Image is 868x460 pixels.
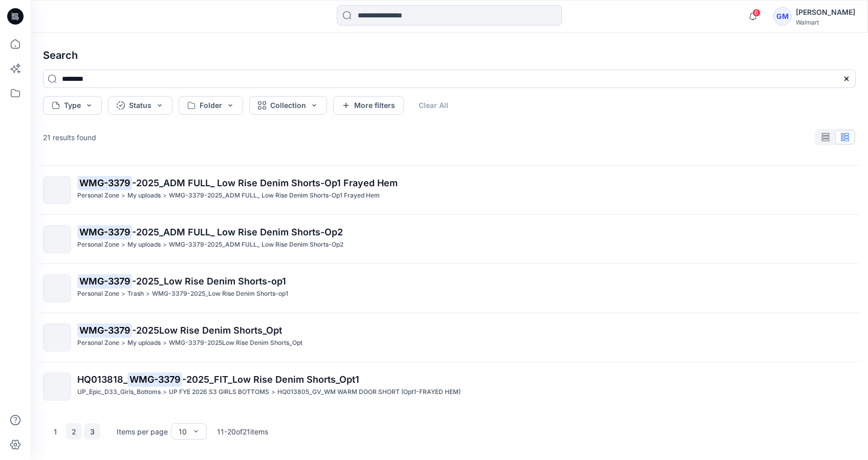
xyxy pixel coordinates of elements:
span: -2025_ADM FULL_ Low Rise Denim Shorts-Op1 Frayed Hem [132,178,398,188]
p: Trash [127,289,144,299]
p: My uploads [127,239,161,250]
mark: WMG-3379 [77,323,132,337]
span: HQ013818_ [77,374,127,385]
div: 10 [179,426,187,437]
span: 6 [752,9,761,17]
p: > [121,239,125,250]
p: UP_Epic_D33_Girls_Bottoms [77,387,161,398]
p: > [163,190,167,201]
p: WMG-3379-2025Low Rise Denim Shorts_Opt [169,338,302,348]
mark: WMG-3379 [77,176,132,190]
a: HQ013818_WMG-3379-2025_FIT_Low Rise Denim Shorts_Opt1UP_Epic_D33_Girls_Bottoms>UP FYE 2026 S3 GIR... [37,366,862,407]
p: Personal Zone [77,289,119,299]
p: 21 results found [43,132,96,143]
mark: WMG-3379 [77,274,132,288]
button: 3 [84,423,100,440]
span: -2025_ADM FULL_ Low Rise Denim Shorts-Op2 [132,227,343,237]
p: WMG-3379-2025_ADM FULL_ Low Rise Denim Shorts-Op2 [169,239,343,250]
button: More filters [333,96,404,115]
mark: WMG-3379 [127,372,182,386]
p: > [146,289,150,299]
p: WMG-3379-2025_ADM FULL_ Low Rise Denim Shorts-Op1 Frayed Hem [169,190,380,201]
span: -2025_FIT_Low Rise Denim Shorts_Opt1 [182,374,359,385]
p: Personal Zone [77,338,119,348]
p: > [121,338,125,348]
a: WMG-3379-2025_ADM FULL_ Low Rise Denim Shorts-Op2Personal Zone>My uploads>WMG-3379-2025_ADM FULL_... [37,219,862,259]
p: > [121,289,125,299]
p: My uploads [127,338,161,348]
p: > [163,338,167,348]
button: 1 [47,423,63,440]
p: WMG-3379-2025_Low Rise Denim Shorts-op1 [152,289,288,299]
h4: Search [35,41,864,70]
div: GM [773,7,792,26]
button: Folder [179,96,243,115]
p: > [163,239,167,250]
p: HQ013805_GV_WM WARM DOOR SHORT (Opt1-FRAYED HEM) [277,387,461,398]
mark: WMG-3379 [77,225,132,239]
p: > [271,387,275,398]
p: My uploads [127,190,161,201]
div: Walmart [796,18,855,26]
a: WMG-3379-2025Low Rise Denim Shorts_OptPersonal Zone>My uploads>WMG-3379-2025Low Rise Denim Shorts... [37,317,862,358]
a: WMG-3379-2025_Low Rise Denim Shorts-op1Personal Zone>Trash>WMG-3379-2025_Low Rise Denim Shorts-op1 [37,268,862,309]
span: -2025Low Rise Denim Shorts_Opt [132,325,282,336]
button: Collection [249,96,327,115]
p: > [163,387,167,398]
p: Personal Zone [77,239,119,250]
p: > [121,190,125,201]
p: 11 - 20 of 21 items [217,426,268,437]
a: WMG-3379-2025_ADM FULL_ Low Rise Denim Shorts-Op1 Frayed HemPersonal Zone>My uploads>WMG-3379-202... [37,170,862,210]
div: [PERSON_NAME] [796,6,855,18]
button: Status [108,96,172,115]
button: 2 [66,423,82,440]
p: UP FYE 2026 S3 GIRLS BOTTOMS [169,387,269,398]
button: Type [43,96,102,115]
p: Items per page [117,426,168,437]
p: Personal Zone [77,190,119,201]
span: -2025_Low Rise Denim Shorts-op1 [132,276,286,287]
